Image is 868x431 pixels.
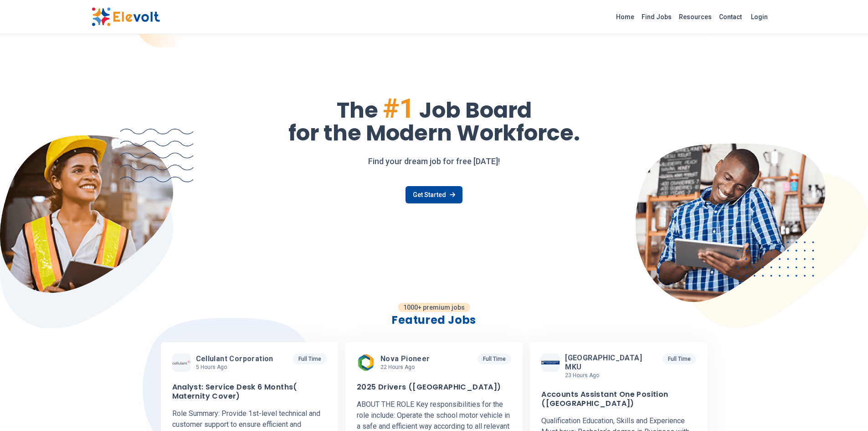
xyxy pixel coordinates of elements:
span: [GEOGRAPHIC_DATA] MKU [565,353,655,372]
span: Nova Pioneer [380,354,430,363]
p: 22 hours ago [380,363,434,371]
img: Elevolt [92,7,160,26]
span: Cellulant Corporation [196,354,273,363]
img: Mount Kenya University MKU [541,361,560,364]
a: Resources [675,10,715,24]
p: 23 hours ago [565,372,658,379]
h3: Accounts Assistant One Position ([GEOGRAPHIC_DATA]) [541,390,696,408]
p: Full Time [293,353,327,364]
span: #1 [383,92,415,125]
p: 5 hours ago [196,363,277,371]
a: Contact [715,10,745,24]
p: Find your dream job for free [DATE]! [92,155,777,168]
a: Get Started [406,186,462,203]
a: Find Jobs [638,10,675,24]
h3: Analyst: Service Desk 6 Months( Maternity Cover) [172,383,327,401]
a: Login [745,8,773,26]
h3: 2025 Drivers ([GEOGRAPHIC_DATA]) [357,383,501,392]
img: Nova Pioneer [357,353,375,372]
p: Full Time [663,353,696,364]
a: Home [612,10,638,24]
p: Full Time [478,353,511,364]
img: Cellulant Corporation [172,360,190,365]
h1: The Job Board for the Modern Workforce. [92,95,777,144]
